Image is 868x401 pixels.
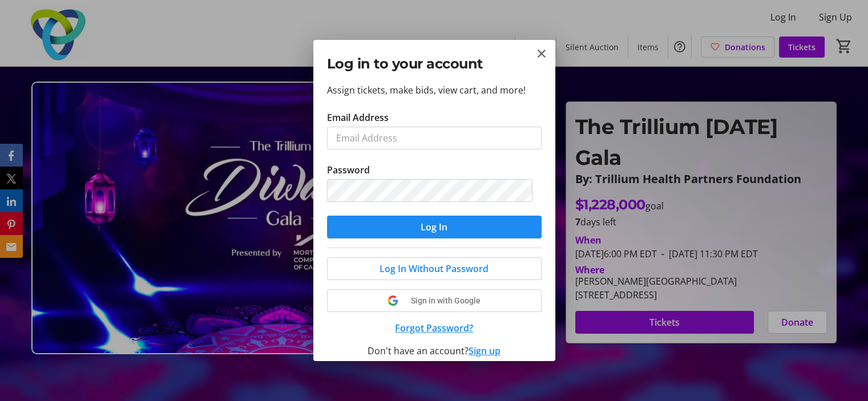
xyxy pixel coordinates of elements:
span: Log In [421,220,447,234]
input: Email Address [327,127,542,149]
button: Forgot Password? [327,321,542,335]
span: Sign in with Google [411,296,481,305]
button: Log In Without Password [327,257,542,280]
button: Log In [327,216,542,238]
div: Don't have an account? [327,344,542,358]
label: Password [327,163,370,177]
h2: Log in to your account [327,54,542,74]
p: Assign tickets, make bids, view cart, and more! [327,83,542,97]
button: Sign in with Google [327,289,542,312]
label: Email Address [327,111,389,124]
span: Log In Without Password [380,262,488,276]
button: Close [535,47,548,60]
button: Sign up [469,344,500,358]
